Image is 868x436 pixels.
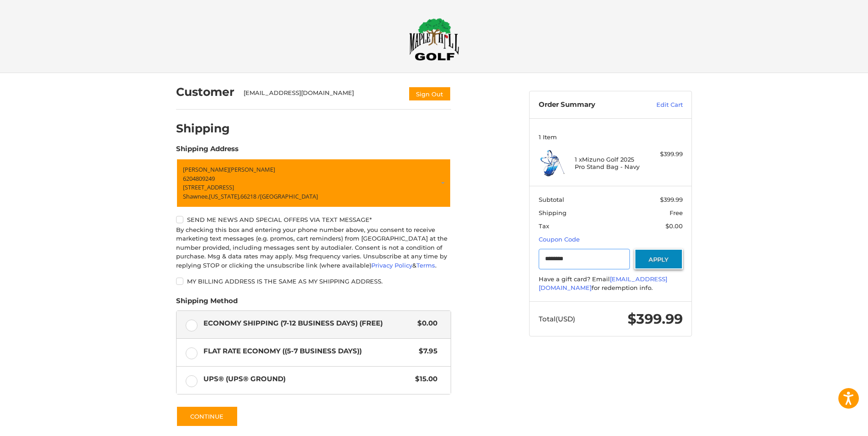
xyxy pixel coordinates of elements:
a: Enter or select a different address [176,158,451,208]
span: $399.99 [628,310,683,327]
legend: Shipping Address [176,144,239,158]
span: $0.00 [665,222,683,230]
span: $15.00 [411,374,437,384]
label: My billing address is the same as my shipping address. [176,278,451,285]
span: Shipping [539,209,567,216]
span: Total (USD) [539,315,575,323]
div: [EMAIL_ADDRESS][DOMAIN_NAME] [244,89,400,101]
input: Gift Certificate or Coupon Code [539,249,630,269]
span: Economy Shipping (7-12 Business Days) (Free) [203,318,413,329]
h2: Customer [176,85,234,99]
span: Flat Rate Economy ((5-7 Business Days)) [203,346,415,357]
span: Free [670,209,683,216]
div: Have a gift card? Email for redemption info. [539,275,683,293]
span: $7.95 [414,346,437,357]
h3: 1 Item [539,133,683,141]
span: Shawnee, [183,192,209,200]
a: Edit Cart [637,100,683,110]
span: [GEOGRAPHIC_DATA] [260,192,318,200]
span: $399.99 [660,196,683,203]
div: $399.99 [647,150,683,159]
a: Terms [416,262,435,269]
legend: Shipping Method [176,296,238,310]
span: [US_STATE], [209,192,240,200]
span: 66218 / [240,192,260,200]
span: $0.00 [413,318,437,329]
a: Coupon Code [539,236,580,243]
button: Sign Out [408,86,451,101]
span: Subtotal [539,196,564,203]
iframe: Google Customer Reviews [793,411,868,436]
span: [PERSON_NAME] [229,165,275,173]
h2: Shipping [176,121,230,136]
span: [STREET_ADDRESS] [183,183,234,191]
label: Send me news and special offers via text message* [176,216,451,223]
span: UPS® (UPS® Ground) [203,374,411,384]
div: By checking this box and entering your phone number above, you consent to receive marketing text ... [176,226,451,270]
span: 6204809249 [183,174,215,183]
span: [PERSON_NAME] [183,165,229,173]
button: Continue [176,406,238,427]
span: Tax [539,222,549,230]
h4: 1 x Mizuno Golf 2025 Pro Stand Bag - Navy [575,156,645,171]
button: Apply [634,249,683,269]
img: Maple Hill Golf [409,18,459,61]
a: Privacy Policy [371,262,412,269]
h3: Order Summary [539,100,637,110]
